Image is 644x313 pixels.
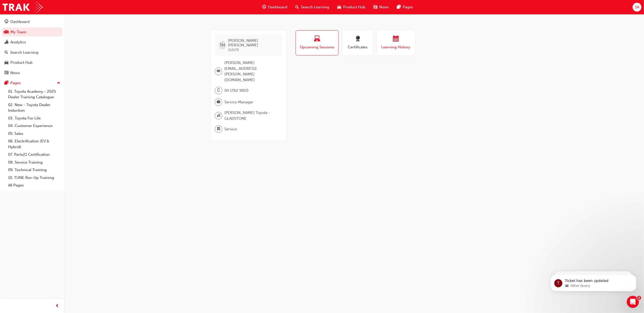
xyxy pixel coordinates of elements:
button: Certificates [343,30,373,55]
a: Analytics [2,38,62,47]
button: Learning History [377,30,415,55]
span: [PERSON_NAME] [PERSON_NAME] [228,38,278,47]
span: Upcoming Sessions [300,44,335,50]
span: News [379,4,389,10]
a: Search Learning [2,48,62,57]
span: guage-icon [5,20,8,24]
iframe: Intercom notifications message [543,264,644,299]
button: Upcoming Sessions [296,30,339,55]
span: up-icon [57,80,60,86]
span: 315179 [228,48,239,52]
button: Pages [2,78,62,88]
span: guage-icon [262,4,266,10]
button: DashboardMy TeamAnalyticsSearch LearningProduct HubNews [2,16,62,78]
div: Dashboard [10,19,30,25]
div: Search Learning [10,50,38,55]
span: car-icon [5,60,8,65]
a: car-iconProduct Hub [333,2,369,12]
div: Product Hub [10,60,33,66]
iframe: Intercom live chat [627,296,639,308]
a: 06. Electrification (EV & Hybrid) [6,137,62,151]
span: people-icon [5,30,8,35]
a: pages-iconPages [393,2,417,12]
span: laptop-icon [314,36,320,43]
span: Learning History [381,44,411,50]
span: Product Hub [343,4,365,10]
span: car-icon [337,4,341,10]
span: pages-icon [397,4,401,10]
span: TH [220,42,225,48]
span: [PERSON_NAME][EMAIL_ADDRESS][PERSON_NAME][DOMAIN_NAME] [224,60,278,83]
a: Product Hub [2,58,62,67]
div: Pages [10,80,21,86]
span: pages-icon [5,81,8,85]
a: Dashboard [2,17,62,26]
div: News [10,70,20,76]
span: Search Learning [301,4,329,10]
span: Service [224,126,237,132]
div: Analytics [10,39,26,45]
span: email-icon [217,68,220,75]
span: search-icon [5,50,8,55]
span: calendar-icon [393,36,399,43]
a: 08. Service Training [6,159,62,166]
a: 07. Parts21 Certification [6,151,62,159]
a: 10. TUNE Rev-Up Training [6,174,62,182]
span: news-icon [373,4,377,10]
a: News [2,68,62,78]
a: news-iconNews [369,2,393,12]
span: briefcase-icon [217,99,220,105]
span: prev-icon [56,303,59,309]
span: mobile-icon [217,87,220,94]
span: [PERSON_NAME] Toyota - GLADSTONE [224,110,278,121]
a: All Pages [6,181,62,189]
a: My Team [2,27,62,37]
span: department-icon [217,126,220,132]
span: news-icon [5,71,8,75]
a: 01. Toyota Academy - 2025 Dealer Training Catalogue [6,88,62,101]
span: search-icon [295,4,299,10]
a: 02. New - Toyota Dealer Induction [6,101,62,114]
a: 03. Toyota For Life [6,114,62,122]
span: Dashboard [268,4,287,10]
span: chart-icon [5,40,8,45]
a: search-iconSearch Learning [291,2,333,12]
button: SA [633,3,641,12]
a: 09. Technical Training [6,166,62,174]
span: 04 1762 9820 [224,88,248,93]
span: SA [635,4,639,10]
span: Service Manager [224,99,253,105]
a: 05. Sales [6,130,62,138]
a: guage-iconDashboard [258,2,291,12]
span: Certificates [346,44,369,50]
span: Pages [403,4,413,10]
span: organisation-icon [217,112,220,119]
img: Trak [3,2,43,13]
span: award-icon [355,36,361,43]
a: 04. Customer Experience [6,122,62,130]
span: 2 [637,296,641,300]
